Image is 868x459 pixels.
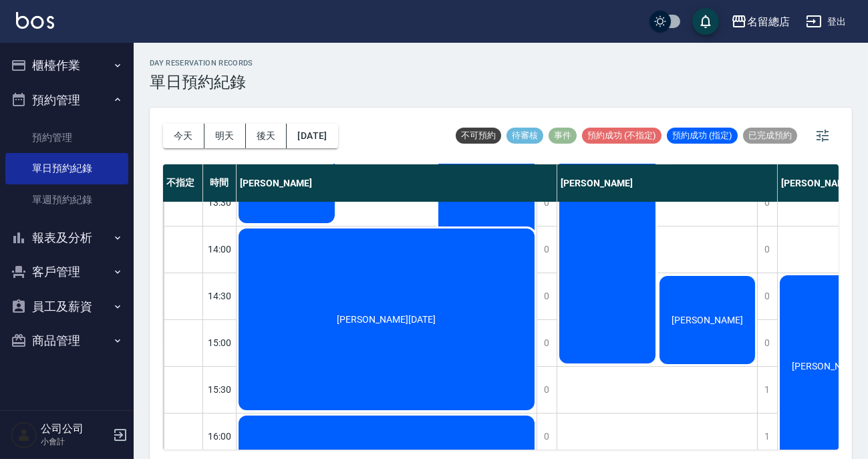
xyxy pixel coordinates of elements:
button: 今天 [163,124,204,148]
span: [PERSON_NAME][DATE] [335,314,439,325]
div: 0 [757,320,777,366]
div: [PERSON_NAME] [237,164,557,202]
div: 14:30 [203,273,237,319]
a: 單週預約紀錄 [5,184,128,215]
button: 櫃檯作業 [5,48,128,83]
div: 1 [757,367,777,413]
div: 名留總店 [747,13,790,30]
button: [DATE] [287,124,337,148]
div: 14:00 [203,226,237,273]
div: 不指定 [163,164,203,202]
button: 後天 [246,124,287,148]
span: 事件 [549,130,577,142]
button: 客戶管理 [5,255,128,289]
button: 名留總店 [726,8,795,35]
div: [PERSON_NAME] [557,164,778,202]
img: Logo [16,12,54,29]
span: 待審核 [507,130,543,142]
h2: day Reservation records [150,59,253,67]
button: save [692,8,719,35]
div: 0 [537,320,557,366]
div: 13:30 [203,179,237,226]
h5: 公司公司 [41,422,109,436]
span: 預約成功 (不指定) [582,130,662,142]
div: 0 [537,367,557,413]
span: 預約成功 (指定) [667,130,738,142]
span: [PERSON_NAME] [789,361,866,371]
a: 單日預約紀錄 [5,153,128,184]
div: 0 [537,180,557,226]
span: [PERSON_NAME] [669,315,746,325]
span: 不可預約 [456,130,501,142]
div: 0 [757,180,777,226]
span: 已完成預約 [743,130,797,142]
button: 登出 [801,9,852,34]
button: 商品管理 [5,323,128,358]
img: Person [11,422,37,448]
button: 員工及薪資 [5,289,128,324]
button: 明天 [204,124,246,148]
div: 0 [757,226,777,273]
button: 預約管理 [5,83,128,118]
p: 小會計 [41,436,109,448]
a: 預約管理 [5,122,128,153]
div: 15:30 [203,366,237,413]
div: 15:00 [203,319,237,366]
button: 報表及分析 [5,220,128,255]
div: 0 [757,273,777,319]
div: 0 [537,273,557,319]
div: 0 [537,226,557,273]
h3: 單日預約紀錄 [150,73,253,92]
div: 時間 [203,164,237,202]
